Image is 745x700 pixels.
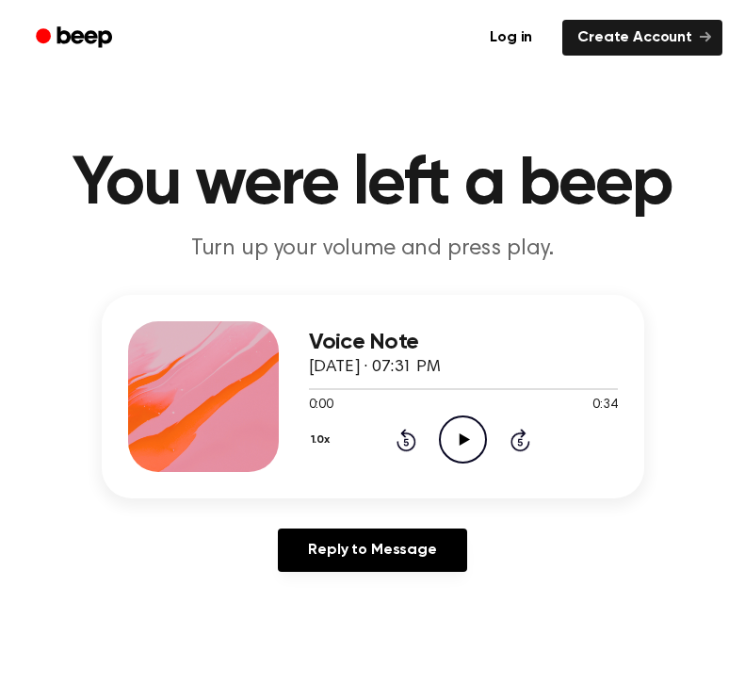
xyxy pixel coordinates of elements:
[23,20,129,57] a: Beep
[309,359,441,376] span: [DATE] · 07:31 PM
[278,529,466,572] a: Reply to Message
[309,330,618,355] h3: Voice Note
[471,16,551,59] a: Log in
[23,234,722,265] p: Turn up your volume and press play.
[562,20,722,56] a: Create Account
[23,151,722,219] h1: You were left a beep
[309,396,333,415] span: 0:00
[309,424,337,456] button: 1.0x
[592,396,617,415] span: 0:34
